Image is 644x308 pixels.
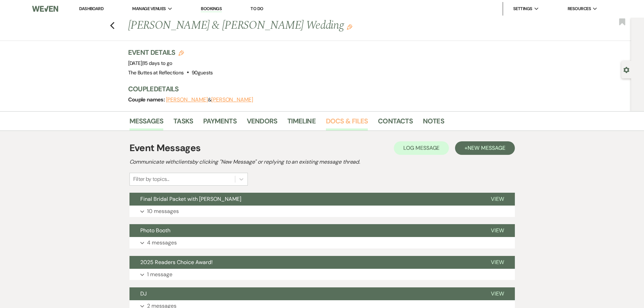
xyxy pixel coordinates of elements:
[128,69,184,76] span: The Buttes at Reflections
[173,116,193,131] a: Tasks
[147,238,177,247] p: 4 messages
[142,60,172,67] span: |
[403,144,439,151] span: Log Message
[491,259,504,266] span: View
[491,195,504,203] span: View
[128,18,431,34] h1: [PERSON_NAME] & [PERSON_NAME] Wedding
[326,116,368,131] a: Docs & Files
[513,5,532,12] span: Settings
[129,116,164,131] a: Messages
[480,193,515,206] button: View
[394,141,449,155] button: Log Message
[79,6,103,11] a: Dashboard
[128,48,213,57] h3: Event Details
[480,224,515,237] button: View
[347,24,352,30] button: Edit
[568,5,591,12] span: Resources
[129,158,515,166] h2: Communicate with clients by clicking "New Message" or replying to an existing message thread.
[247,116,277,131] a: Vendors
[251,6,263,11] a: To Do
[623,66,629,73] button: Open lead details
[203,116,237,131] a: Payments
[128,84,507,94] h3: Couple Details
[211,97,253,102] button: [PERSON_NAME]
[166,97,208,102] button: [PERSON_NAME]
[480,287,515,300] button: View
[133,175,169,183] div: Filter by topics...
[140,227,170,234] span: Photo Booth
[201,6,222,12] a: Bookings
[423,116,444,131] a: Notes
[129,237,515,248] button: 4 messages
[129,256,480,269] button: 2025 Readers Choice Award!
[140,290,147,297] span: DJ
[147,270,172,279] p: 1 message
[192,69,213,76] span: 90 guests
[32,2,58,16] img: Weven Logo
[129,269,515,280] button: 1 message
[129,141,201,155] h1: Event Messages
[147,207,179,216] p: 10 messages
[378,116,413,131] a: Contacts
[128,60,172,67] span: [DATE]
[129,206,515,217] button: 10 messages
[132,5,166,12] span: Manage Venues
[128,96,166,103] span: Couple names:
[143,60,172,67] span: 15 days to go
[140,259,213,266] span: 2025 Readers Choice Award!
[455,141,515,155] button: +New Message
[480,256,515,269] button: View
[491,290,504,297] span: View
[468,144,505,151] span: New Message
[491,227,504,234] span: View
[166,96,253,103] span: &
[140,195,241,203] span: Final Bridal Packet with [PERSON_NAME]
[129,224,480,237] button: Photo Booth
[129,287,480,300] button: DJ
[287,116,316,131] a: Timeline
[129,193,480,206] button: Final Bridal Packet with [PERSON_NAME]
